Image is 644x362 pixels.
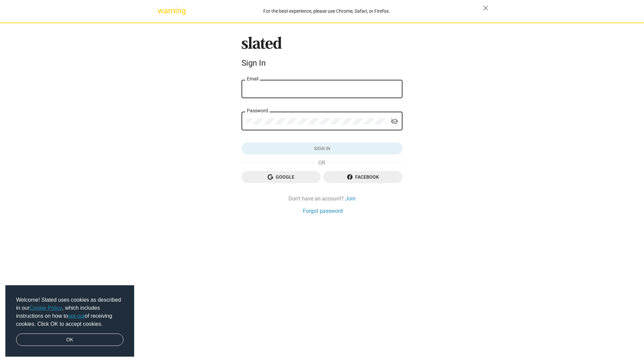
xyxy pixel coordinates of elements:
sl-branding: Sign In [241,37,402,71]
button: Google [241,171,321,183]
div: Don't have an account? [241,195,402,202]
a: opt-out [68,313,85,319]
button: Facebook [323,171,402,183]
mat-icon: warning [158,7,166,15]
span: Facebook [329,171,397,183]
a: Join [345,195,356,202]
span: Google [247,171,315,183]
mat-icon: visibility_off [390,116,398,127]
div: cookieconsent [5,285,134,357]
div: For the best experience, please use Chrome, Safari, or Firefox. [170,7,483,16]
a: Cookie Policy [30,305,62,311]
div: Sign In [241,58,402,68]
span: Welcome! Slated uses cookies as described in our , which includes instructions on how to of recei... [16,296,123,328]
a: Forgot password [303,207,343,215]
button: Show password [388,115,401,128]
mat-icon: close [482,4,490,12]
a: dismiss cookie message [16,334,123,346]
